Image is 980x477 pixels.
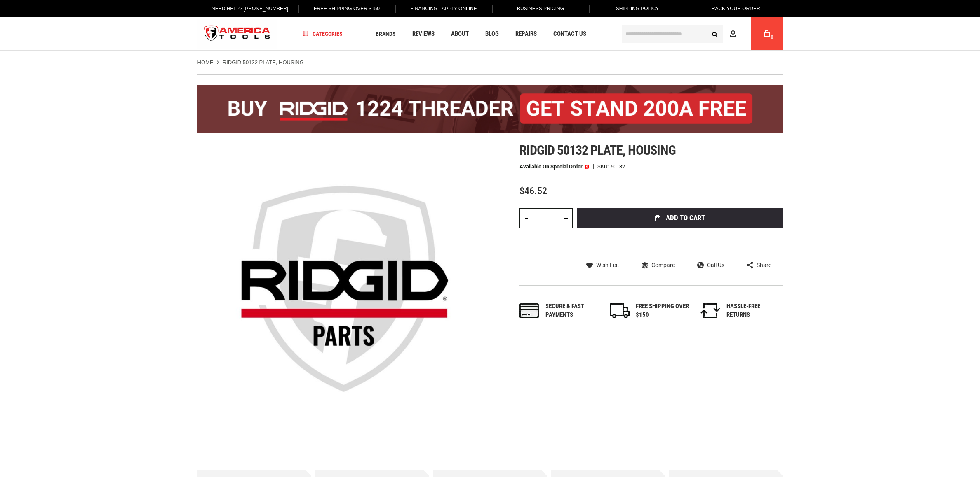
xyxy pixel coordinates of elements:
img: main product photo [197,143,490,435]
span: $46.52 [519,185,547,197]
img: shipping [610,303,630,318]
div: 50132 [611,164,625,169]
div: HASSLE-FREE RETURNS [726,302,780,320]
span: Add to Cart [666,214,705,221]
span: Compare [651,262,675,268]
a: store logo [197,19,277,49]
a: Compare [642,261,675,269]
p: Available on Special Order [519,164,589,170]
img: returns [700,303,720,318]
img: payments [519,303,539,318]
a: Wish List [586,261,619,269]
img: BOGO: Buy the RIDGID® 1224 Threader (26092), get the 92467 200A Stand FREE! [197,85,783,133]
div: Secure & fast payments [545,302,599,320]
span: Reviews [412,31,435,37]
a: Contact Us [550,28,590,40]
a: Home [197,59,214,66]
button: Add to Cart [577,208,783,228]
span: Repairs [515,31,537,37]
span: Wish List [596,262,619,268]
span: Brands [376,31,396,37]
span: Shipping Policy [616,6,659,12]
span: Call Us [707,262,724,268]
span: Blog [485,31,499,37]
div: FREE SHIPPING OVER $150 [636,302,689,320]
strong: RIDGID 50132 PLATE, HOUSING [223,59,304,65]
strong: SKU [597,164,611,169]
button: Search [707,26,723,42]
a: Reviews [409,28,438,40]
a: Call Us [697,261,724,269]
a: 0 [759,17,775,50]
span: About [451,31,469,37]
span: 0 [771,35,773,40]
span: Ridgid 50132 plate, housing [519,142,676,158]
a: About [447,28,472,40]
a: Blog [482,28,503,40]
span: Categories [303,31,343,37]
a: Brands [372,28,400,40]
iframe: Secure express checkout frame [576,231,785,255]
span: Share [757,262,771,268]
a: Repairs [512,28,541,40]
img: America Tools [197,19,277,49]
a: Categories [299,28,346,40]
span: Contact Us [553,31,586,37]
